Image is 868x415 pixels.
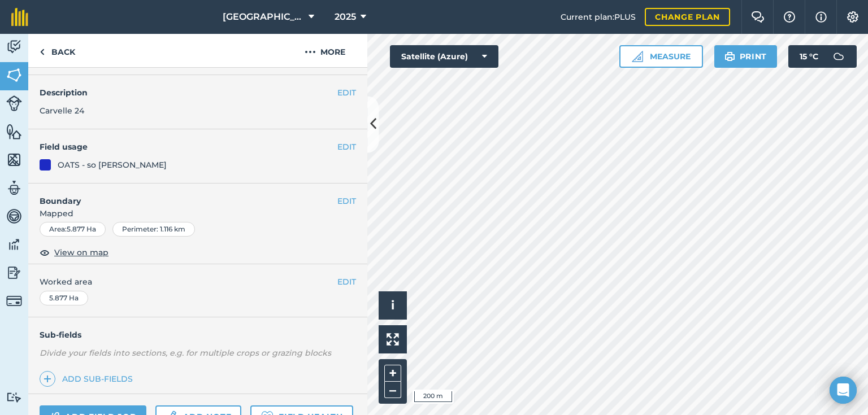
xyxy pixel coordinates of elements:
[28,184,337,207] h4: Boundary
[40,246,50,259] img: svg+xml;base64,PHN2ZyB4bWxucz0iaHR0cDovL3d3dy53My5vcmcvMjAwMC9zdmciIHdpZHRoPSIxOCIgaGVpZ2h0PSIyNC...
[6,151,22,168] img: svg+xml;base64,PHN2ZyB4bWxucz0iaHR0cDovL3d3dy53My5vcmcvMjAwMC9zdmciIHdpZHRoPSI1NiIgaGVpZ2h0PSI2MC...
[387,333,399,346] img: Four arrows, one pointing top left, one top right, one bottom right and the last bottom left
[619,45,703,68] button: Measure
[40,246,108,259] button: View on map
[54,246,108,259] span: View on map
[714,45,778,68] button: Print
[44,372,51,386] img: svg+xml;base64,PHN2ZyB4bWxucz0iaHR0cDovL3d3dy53My5vcmcvMjAwMC9zdmciIHdpZHRoPSIxNCIgaGVpZ2h0PSIyNC...
[724,50,735,63] img: svg+xml;base64,PHN2ZyB4bWxucz0iaHR0cDovL3d3dy53My5vcmcvMjAwMC9zdmciIHdpZHRoPSIxOSIgaGVpZ2h0PSIyNC...
[846,11,860,23] img: A cog icon
[783,11,796,23] img: A question mark icon
[6,180,22,196] img: svg+xml;base64,PD94bWwgdmVyc2lvbj0iMS4wIiBlbmNvZGluZz0idXRmLTgiPz4KPCEtLSBHZW5lcmF0b3I6IEFkb2JlIE...
[40,141,337,153] h4: Field usage
[28,207,367,220] span: Mapped
[40,222,106,237] div: Area : 5.877 Ha
[788,45,857,68] button: 15 °C
[223,10,304,24] span: [GEOGRAPHIC_DATA]
[379,291,407,320] button: i
[391,298,394,312] span: i
[645,8,730,26] a: Change plan
[40,45,45,59] img: svg+xml;base64,PHN2ZyB4bWxucz0iaHR0cDovL3d3dy53My5vcmcvMjAwMC9zdmciIHdpZHRoPSI5IiBoZWlnaHQ9IjI0Ii...
[283,34,367,67] button: More
[6,208,22,225] img: svg+xml;base64,PD94bWwgdmVyc2lvbj0iMS4wIiBlbmNvZGluZz0idXRmLTgiPz4KPCEtLSBHZW5lcmF0b3I6IEFkb2JlIE...
[384,365,401,382] button: +
[335,10,356,24] span: 2025
[40,348,331,358] em: Divide your fields into sections, e.g. for multiple crops or grazing blocks
[337,276,356,288] button: EDIT
[815,10,827,24] img: svg+xml;base64,PHN2ZyB4bWxucz0iaHR0cDovL3d3dy53My5vcmcvMjAwMC9zdmciIHdpZHRoPSIxNyIgaGVpZ2h0PSIxNy...
[6,38,22,55] img: svg+xml;base64,PD94bWwgdmVyc2lvbj0iMS4wIiBlbmNvZGluZz0idXRmLTgiPz4KPCEtLSBHZW5lcmF0b3I6IEFkb2JlIE...
[6,123,22,140] img: svg+xml;base64,PHN2ZyB4bWxucz0iaHR0cDovL3d3dy53My5vcmcvMjAwMC9zdmciIHdpZHRoPSI1NiIgaGVpZ2h0PSI2MC...
[58,159,167,171] div: OATS - so [PERSON_NAME]
[6,95,22,111] img: svg+xml;base64,PD94bWwgdmVyc2lvbj0iMS4wIiBlbmNvZGluZz0idXRmLTgiPz4KPCEtLSBHZW5lcmF0b3I6IEFkb2JlIE...
[6,236,22,253] img: svg+xml;base64,PD94bWwgdmVyc2lvbj0iMS4wIiBlbmNvZGluZz0idXRmLTgiPz4KPCEtLSBHZW5lcmF0b3I6IEFkb2JlIE...
[830,377,857,404] div: Open Intercom Messenger
[11,8,28,26] img: fieldmargin Logo
[800,45,818,68] span: 15 ° C
[40,276,356,288] span: Worked area
[112,222,195,237] div: Perimeter : 1.116 km
[40,371,137,387] a: Add sub-fields
[390,45,498,68] button: Satellite (Azure)
[28,329,367,341] h4: Sub-fields
[40,106,84,116] span: Carvelle 24
[40,291,88,305] div: 5.877 Ha
[6,67,22,84] img: svg+xml;base64,PHN2ZyB4bWxucz0iaHR0cDovL3d3dy53My5vcmcvMjAwMC9zdmciIHdpZHRoPSI1NiIgaGVpZ2h0PSI2MC...
[751,11,765,23] img: Two speech bubbles overlapping with the left bubble in the forefront
[632,51,643,62] img: Ruler icon
[337,86,356,99] button: EDIT
[561,11,636,23] span: Current plan : PLUS
[28,34,86,67] a: Back
[337,195,356,207] button: EDIT
[6,293,22,309] img: svg+xml;base64,PD94bWwgdmVyc2lvbj0iMS4wIiBlbmNvZGluZz0idXRmLTgiPz4KPCEtLSBHZW5lcmF0b3I6IEFkb2JlIE...
[827,45,850,68] img: svg+xml;base64,PD94bWwgdmVyc2lvbj0iMS4wIiBlbmNvZGluZz0idXRmLTgiPz4KPCEtLSBHZW5lcmF0b3I6IEFkb2JlIE...
[337,141,356,153] button: EDIT
[6,392,22,403] img: svg+xml;base64,PD94bWwgdmVyc2lvbj0iMS4wIiBlbmNvZGluZz0idXRmLTgiPz4KPCEtLSBHZW5lcmF0b3I6IEFkb2JlIE...
[40,86,356,99] h4: Description
[6,264,22,281] img: svg+xml;base64,PD94bWwgdmVyc2lvbj0iMS4wIiBlbmNvZGluZz0idXRmLTgiPz4KPCEtLSBHZW5lcmF0b3I6IEFkb2JlIE...
[384,382,401,398] button: –
[305,45,316,59] img: svg+xml;base64,PHN2ZyB4bWxucz0iaHR0cDovL3d3dy53My5vcmcvMjAwMC9zdmciIHdpZHRoPSIyMCIgaGVpZ2h0PSIyNC...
